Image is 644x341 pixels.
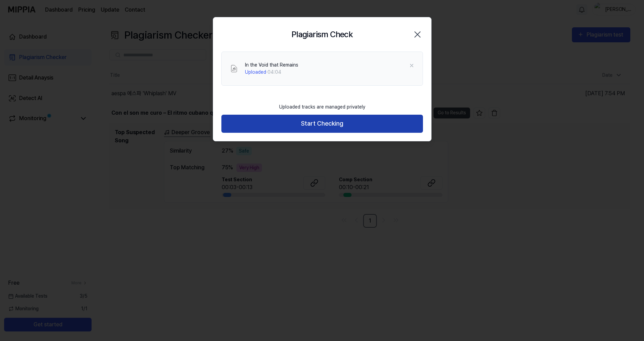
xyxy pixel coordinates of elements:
[291,28,353,41] h2: Plagiarism Check
[245,69,266,75] span: Uploaded
[245,69,298,76] div: · 04:04
[230,65,238,73] img: File Select
[275,99,369,115] div: Uploaded tracks are managed privately
[245,61,298,69] div: In the Void that Remains
[221,115,423,133] button: Start Checking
